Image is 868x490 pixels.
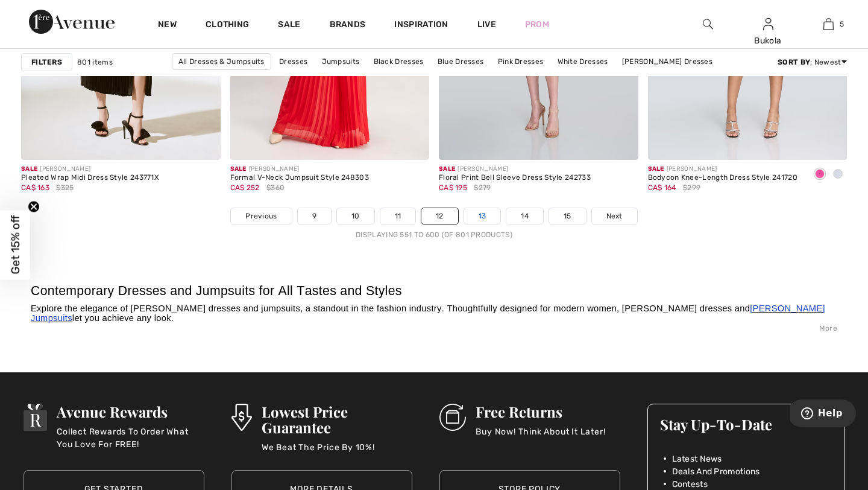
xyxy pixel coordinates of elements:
[439,404,467,431] img: Free Returns
[476,425,605,450] p: Buy Now! Think About It Later!
[21,183,49,192] span: CA$ 163
[172,53,271,70] a: All Dresses & Jumpsuits
[703,17,713,31] img: search the website
[439,174,591,182] div: Floral Print Bell Sleeve Dress Style 242733
[492,54,550,69] a: Pink Dresses
[648,183,676,192] span: CA$ 164
[439,165,591,174] div: [PERSON_NAME]
[778,57,847,68] div: : Newest
[77,57,113,68] span: 801 items
[21,229,847,240] div: Displaying 551 to 600 (of 801 products)
[672,453,722,465] span: Latest News
[278,19,300,32] a: Sale
[683,182,700,193] span: $299
[506,208,543,224] a: 14
[829,165,847,185] div: Celestial blue
[474,182,491,193] span: $279
[738,34,797,47] div: Bukola
[552,54,614,69] a: White Dresses
[439,165,455,173] span: Sale
[432,54,490,69] a: Blue Dresses
[56,182,74,193] span: $325
[31,304,825,323] span: Explore the elegance of [PERSON_NAME] dresses and jumpsuits, a standout in the fashion industry. ...
[648,165,797,174] div: [PERSON_NAME]
[57,425,204,450] p: Collect Rewards To Order What You Love For FREE!
[464,208,501,224] a: 13
[262,441,412,465] p: We Beat The Price By 10%!
[394,70,496,86] a: [PERSON_NAME] Dresses
[158,19,177,32] a: New
[262,404,412,435] h3: Lowest Price Guarantee
[21,208,847,240] nav: Page navigation
[273,54,313,69] a: Dresses
[476,404,605,419] h3: Free Returns
[763,17,773,31] img: My Info
[763,18,773,30] a: Sign In
[21,174,159,182] div: Pleated Wrap Midi Dress Style 243771X
[230,165,247,173] span: Sale
[230,174,370,182] div: Formal V-Neck Jumpsuit Style 248303
[549,208,586,224] a: 15
[231,404,252,431] img: Lowest Price Guarantee
[337,208,374,224] a: 10
[648,174,797,182] div: Bodycon Knee-Length Dress Style 241720
[368,54,430,69] a: Black Dresses
[21,165,37,173] span: Sale
[606,211,623,221] span: Next
[24,404,48,431] img: Avenue Rewards
[298,208,331,224] a: 9
[672,465,760,478] span: Deals And Promotions
[330,19,366,32] a: Brands
[823,17,834,31] img: My Bag
[266,182,285,193] span: $360
[31,284,402,298] span: Contemporary Dresses and Jumpsuits for All Tastes and Styles
[29,10,115,34] img: 1ère Avenue
[778,58,810,66] strong: Sort By
[525,18,549,31] a: Prom
[8,215,22,275] span: Get 15% off
[380,208,416,224] a: 11
[799,17,858,31] a: 5
[31,57,62,68] strong: Filters
[592,208,637,224] a: Next
[245,211,277,221] span: Previous
[230,183,260,192] span: CA$ 252
[31,323,837,334] div: More
[394,19,448,32] span: Inspiration
[28,201,40,213] button: Close teaser
[790,399,856,430] iframe: Opens a widget where you can find more information
[21,165,159,174] div: [PERSON_NAME]
[316,54,366,69] a: Jumpsuits
[477,18,496,31] a: Live
[31,304,825,323] a: [PERSON_NAME] Jumpsuits
[439,183,467,192] span: CA$ 195
[206,19,249,32] a: Clothing
[421,208,458,224] a: 12
[648,165,664,173] span: Sale
[231,208,291,224] a: Previous
[616,54,719,69] a: [PERSON_NAME] Dresses
[230,165,370,174] div: [PERSON_NAME]
[811,165,829,185] div: Shocking pink
[57,404,204,419] h3: Avenue Rewards
[840,19,844,30] span: 5
[660,416,832,432] h3: Stay Up-To-Date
